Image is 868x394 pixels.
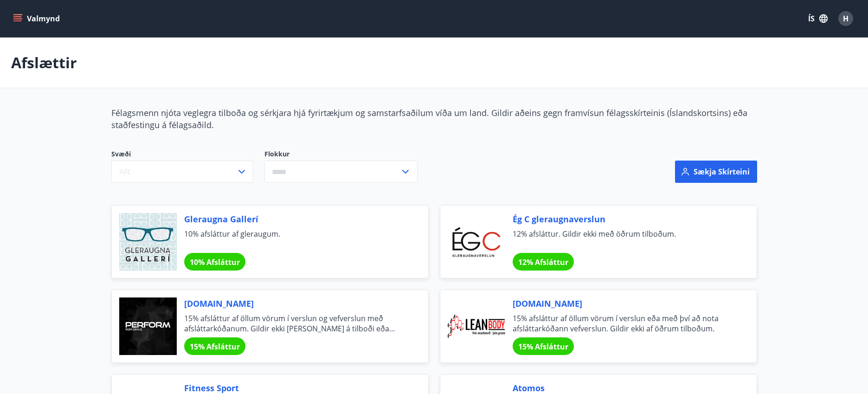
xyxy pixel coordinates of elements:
span: [DOMAIN_NAME] [513,297,734,310]
span: 15% Afsláttur [190,342,240,352]
p: Afslættir [11,52,77,73]
span: 15% afsláttur af öllum vörum í verslun og vefverslun með afsláttarkóðanum. Gildir ekki [PERSON_NA... [184,313,406,334]
span: 15% Afsláttur [518,342,568,352]
span: H [843,13,849,24]
span: Gleraugna Gallerí [184,213,406,225]
button: menu [11,10,64,27]
label: Flokkur [264,149,418,159]
button: ÍS [803,10,833,27]
span: Allt [119,167,130,177]
span: [DOMAIN_NAME] [184,297,406,310]
span: 12% afsláttur. Gildir ekki með öðrum tilboðum. [513,229,734,249]
button: H [835,7,857,30]
button: Sækja skírteini [675,161,757,183]
span: 10% afsláttur af gleraugum. [184,229,406,249]
button: Allt [111,161,253,183]
span: Fitness Sport [184,382,406,394]
span: Félagsmenn njóta veglegra tilboða og sérkjara hjá fyrirtækjum og samstarfsaðilum víða um land. Gi... [111,107,747,130]
span: Atomos [513,382,734,394]
span: Svæði [111,149,253,161]
span: 12% Afsláttur [518,257,568,267]
span: 10% Afsláttur [190,257,240,267]
span: Ég C gleraugnaverslun [513,213,734,225]
span: 15% afsláttur af öllum vörum í verslun eða með því að nota afsláttarkóðann vefverslun. Gildir ekk... [513,313,734,334]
